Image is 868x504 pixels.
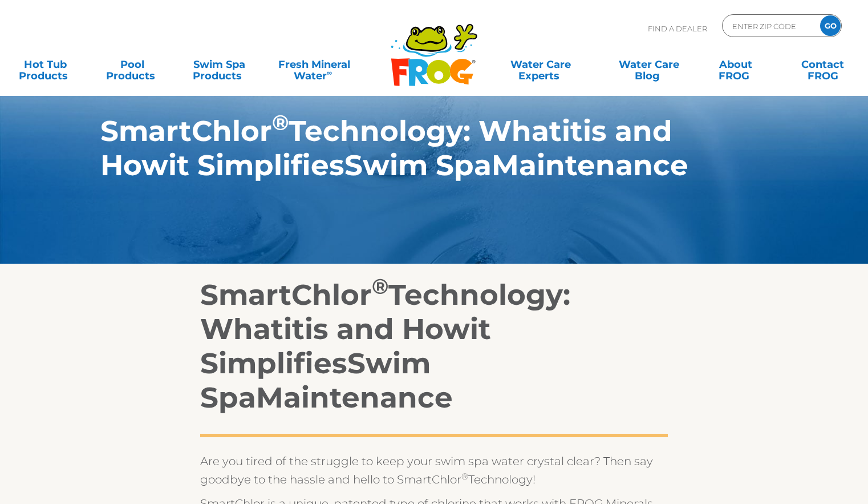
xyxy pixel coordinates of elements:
span: Swim Spa [200,346,431,415]
span: ® [372,273,388,299]
span: Maintenance [492,148,688,183]
sup: ® [461,471,468,482]
span: ® [272,110,289,135]
a: Hot TubProducts [11,53,79,76]
span: i [470,312,478,346]
input: GO [820,15,841,36]
p: Find A Dealer [648,14,707,43]
a: Fresh MineralWater∞ [272,53,356,76]
span: Maintenance [256,380,453,415]
span: i [168,148,177,183]
span: s and How [100,114,672,183]
span: i [562,114,570,148]
span: i [283,312,292,346]
a: ContactFROG [789,53,857,76]
span: t [570,114,583,148]
a: PoolProducts [98,53,166,76]
span: SmartChlor [200,277,372,312]
span: Swim Spa [344,148,492,183]
sup: ∞ [327,68,332,77]
a: Water CareExperts [486,53,596,76]
a: Swim SpaProducts [185,53,253,76]
span: i [583,114,591,148]
span: Technology: What [200,277,570,346]
span: t Simplifies [177,148,344,183]
span: Technology: What [289,114,562,148]
span: s and How [313,312,470,346]
span: t Simplifies [200,312,491,381]
span: t [292,312,305,346]
a: Water CareBlog [615,53,683,76]
span: SmartChlor [100,114,272,148]
span: i [305,312,313,346]
span: Are you tired of the struggle to keep your swim spa water crystal clear? Then say goodbye to the ... [200,454,653,486]
a: AboutFROG [702,53,770,76]
input: Zip Code Form [731,18,808,34]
